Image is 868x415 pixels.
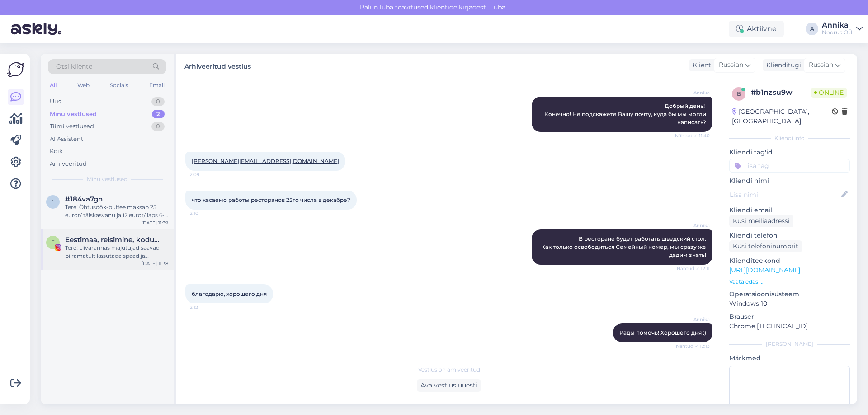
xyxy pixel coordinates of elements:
[192,158,339,164] a: [PERSON_NAME][EMAIL_ADDRESS][DOMAIN_NAME]
[729,340,850,348] div: [PERSON_NAME]
[619,329,706,336] span: Рады помочь! Хорошего дня :)
[729,205,850,215] p: Kliendi email
[192,290,267,297] span: благодарю, хорошего дня
[822,22,853,29] div: Annika
[751,87,811,98] div: # b1nzsu9w
[676,265,710,272] span: Nähtud ✓ 12:11
[729,299,850,308] p: Windows 10
[50,135,83,144] div: AI Assistent
[65,203,168,219] div: Tere! Õhtusöök-buffee maksab 25 eurot/ täiskasvanu ja 12 eurot/ laps 6-12a. Buffee kehtib ainult ...
[417,379,481,392] div: Ava vestlus uuesti
[729,240,802,252] div: Küsi telefoninumbrit
[729,176,850,186] p: Kliendi nimi
[188,304,222,311] span: 12:12
[729,354,850,363] p: Märkmed
[544,103,708,126] span: Добрый день! Конечно! Не подскажете Вашу почту, куда бы мы могли написать?
[65,195,103,203] span: #184va7gn
[56,62,92,71] span: Otsi kliente
[809,60,833,70] span: Russian
[65,236,159,244] span: Eestimaa, reisimine, kodusisustus, kaunid paigad ja muu...
[737,90,741,97] span: b
[51,239,55,246] span: E
[188,210,222,217] span: 12:10
[729,148,850,157] p: Kliendi tag'id
[676,343,710,350] span: Nähtud ✓ 12:13
[729,322,850,331] p: Chrome [TECHNICAL_ID]
[729,266,800,274] a: [URL][DOMAIN_NAME]
[729,278,850,286] p: Vaata edasi ...
[65,244,168,260] div: Tere! Liivarannas majutujad saavad piiramatult kasutada spaad ja veeparki Nooruses.
[676,89,710,96] span: Annika
[676,222,710,229] span: Annika
[676,316,710,323] span: Annika
[75,79,91,91] div: Web
[50,97,61,106] div: Uus
[822,22,863,36] a: AnnikaNoorus OÜ
[487,3,508,11] span: Luba
[541,235,708,258] span: В ресторане будет работать шведский стол. Как только освободиться Семейный номер, мы сразу же дад...
[48,79,58,91] div: All
[732,107,832,126] div: [GEOGRAPHIC_DATA], [GEOGRAPHIC_DATA]
[418,366,480,374] span: Vestlus on arhiveeritud
[729,312,850,322] p: Brauser
[729,159,850,173] input: Lisa tag
[822,29,853,36] div: Noorus OÜ
[729,21,784,37] div: Aktiivne
[730,190,840,200] input: Lisa nimi
[142,260,168,267] div: [DATE] 11:38
[188,171,222,178] span: 12:09
[811,88,847,98] span: Online
[729,231,850,240] p: Kliendi telefon
[806,23,818,35] div: A
[689,61,711,70] div: Klient
[152,110,165,119] div: 2
[50,110,97,119] div: Minu vestlused
[50,159,87,168] div: Arhiveeritud
[151,122,165,131] div: 0
[151,97,165,106] div: 0
[108,79,130,91] div: Socials
[184,59,251,71] label: Arhiveeritud vestlus
[729,134,850,142] div: Kliendi info
[50,122,94,131] div: Tiimi vestlused
[729,289,850,299] p: Operatsioonisüsteem
[7,61,24,78] img: Askly Logo
[142,219,168,226] div: [DATE] 11:39
[147,79,166,91] div: Email
[87,175,127,183] span: Minu vestlused
[675,132,710,139] span: Nähtud ✓ 11:40
[719,60,743,70] span: Russian
[729,256,850,266] p: Klienditeekond
[729,215,793,227] div: Küsi meiliaadressi
[192,196,350,203] span: что касаемо работы ресторанов 25го числа в декабре?
[50,147,63,156] div: Kõik
[52,198,54,205] span: 1
[763,61,801,70] div: Klienditugi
